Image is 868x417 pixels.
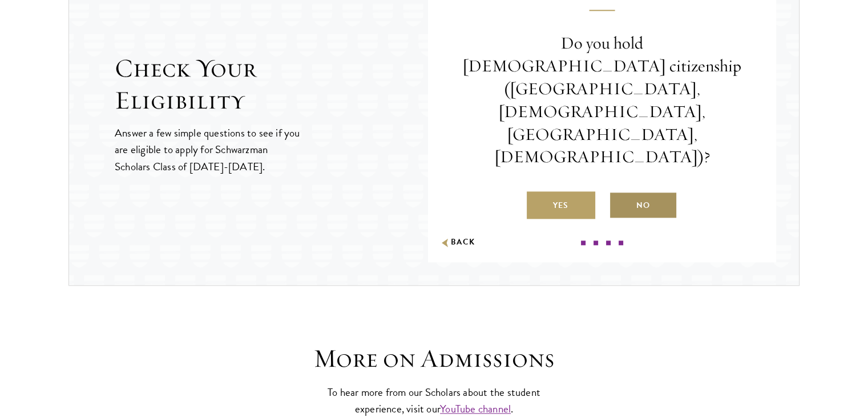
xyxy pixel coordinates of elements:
[323,384,546,417] p: To hear more from our Scholars about the student experience, visit our .
[439,236,475,248] button: Back
[609,191,677,219] label: No
[462,32,742,169] p: Do you hold [DEMOGRAPHIC_DATA] citizenship ([GEOGRAPHIC_DATA], [DEMOGRAPHIC_DATA], [GEOGRAPHIC_DA...
[115,53,428,117] h2: Check Your Eligibility
[257,343,611,375] h3: More on Admissions
[440,400,511,417] a: YouTube channel
[527,191,595,219] label: Yes
[115,125,301,174] p: Answer a few simple questions to see if you are eligible to apply for Schwarzman Scholars Class o...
